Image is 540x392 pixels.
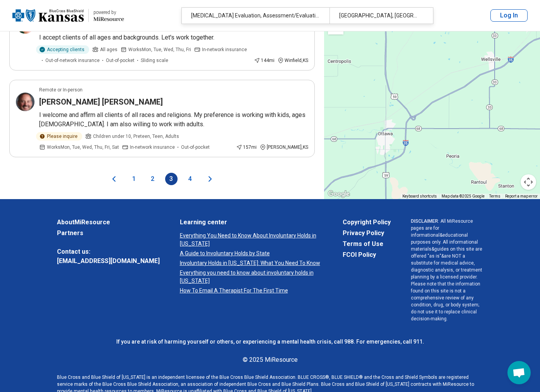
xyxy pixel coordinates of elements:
div: [GEOGRAPHIC_DATA], [GEOGRAPHIC_DATA] [330,8,428,24]
span: Out-of-pocket [181,144,210,151]
div: 144 mi [254,57,274,64]
a: Copyright Policy [343,218,391,227]
a: AboutMiResource [57,218,160,227]
span: Works Mon, Tue, Wed, Thu, Fri [128,46,191,53]
p: I welcome and affirm all clients of all races and religions. My preference is working with kids, ... [39,110,308,129]
button: Next page [205,173,215,185]
span: In-network insurance [202,46,247,53]
a: A Guide to Involuntary Holds by State [180,249,323,258]
a: Everything You Need to Know About Involuntary Holds in [US_STATE] [180,232,323,248]
button: 2 [147,173,159,185]
div: Accepting clients [36,45,89,54]
span: Children under 10, Preteen, Teen, Adults [93,133,179,140]
button: Map camera controls [521,174,536,190]
a: Involuntary Holds in [US_STATE]: What You Need To Know [180,259,323,267]
span: Contact us: [57,247,160,256]
a: Open this area in Google Maps (opens a new window) [326,189,352,199]
div: powered by [93,9,124,16]
div: 157 mi [236,144,257,151]
a: [EMAIL_ADDRESS][DOMAIN_NAME] [57,256,160,266]
button: 4 [184,173,196,185]
a: Everything you need to know about involuntary holds in [US_STATE] [180,269,323,285]
a: Partners [57,229,160,238]
button: 3 [165,173,178,185]
h3: [PERSON_NAME] [PERSON_NAME] [39,96,163,107]
a: Privacy Policy [343,229,391,238]
span: Sliding scale [141,57,168,64]
a: How To Email A Therapist For The First Time [180,287,323,295]
button: Log In [490,9,528,22]
button: Keyboard shortcuts [402,194,437,199]
img: Google [326,189,352,199]
img: Blue Cross Blue Shield Kansas [12,6,84,25]
span: Out-of-pocket [106,57,135,64]
a: FCOI Policy [343,250,391,260]
button: 1 [128,173,140,185]
a: Terms [489,194,500,198]
span: Map data ©2025 Google [442,194,485,198]
span: Works Mon, Tue, Wed, Thu, Fri, Sat [47,144,119,151]
p: Remote or In-person [39,86,83,93]
span: Out-of-network insurance [45,57,100,64]
button: Previous page [109,173,119,185]
p: If you are at risk of harming yourself or others, or experiencing a mental health crisis, call 98... [57,338,483,346]
span: In-network insurance [130,144,175,151]
a: Open chat [507,361,531,384]
div: Winfield , KS [278,57,308,64]
a: Blue Cross Blue Shield Kansaspowered by [12,6,124,25]
a: Learning center [180,218,323,227]
span: DISCLAIMER [411,218,438,224]
div: [MEDICAL_DATA] Evaluation, Assessment/Evaluation, [MEDICAL_DATA] ([MEDICAL_DATA]) Coaching, Behav... [182,8,330,24]
a: Terms of Use [343,239,391,249]
div: [PERSON_NAME] , KS [260,144,308,151]
p: : All MiResource pages are for informational & educational purposes only. All informational mater... [411,218,483,322]
p: I accept clients of all ages and backgrounds. Let's work together. [39,33,308,42]
span: All ages [100,46,117,53]
p: © 2025 MiResource [57,355,483,364]
a: Report a map error [505,194,538,198]
div: Please inquire [36,132,82,141]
